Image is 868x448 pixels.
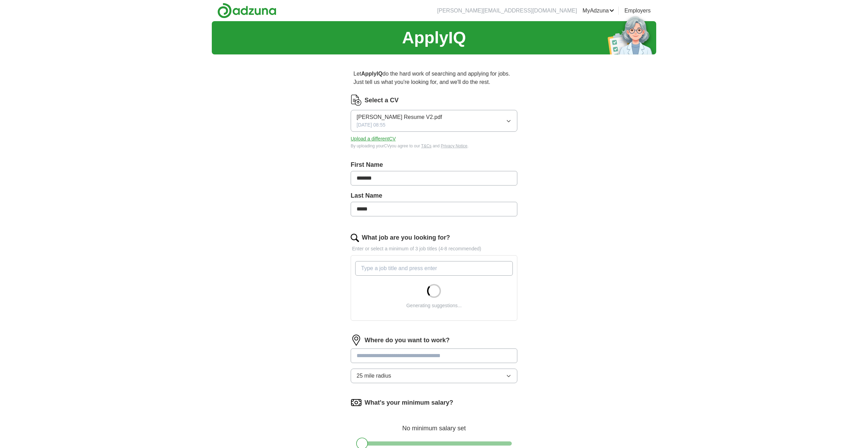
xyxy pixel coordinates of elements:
[441,144,468,148] a: Privacy Notice
[351,335,362,346] img: location.png
[351,397,362,408] img: salary.png
[362,233,450,242] label: What job are you looking for?
[351,110,517,132] button: [PERSON_NAME] Resume V2.pdf[DATE] 08:55
[357,121,385,129] span: [DATE] 08:55
[402,25,466,50] h1: ApplyIQ
[351,67,517,89] p: Let do the hard work of searching and applying for jobs. Just tell us what you're looking for, an...
[217,3,276,18] img: Adzuna logo
[355,261,513,276] input: Type a job title and press enter
[437,7,577,15] li: [PERSON_NAME][EMAIL_ADDRESS][DOMAIN_NAME]
[406,302,462,309] div: Generating suggestions...
[357,372,391,380] span: 25 mile radius
[361,71,382,77] strong: ApplyIQ
[365,336,450,345] label: Where do you want to work?
[351,143,517,149] div: By uploading your CV you agree to our and .
[583,7,615,15] a: MyAdzuna
[351,245,517,252] p: Enter or select a minimum of 3 job titles (4-8 recommended)
[351,234,359,242] img: search.png
[351,160,517,170] label: First Name
[351,191,517,200] label: Last Name
[624,7,651,15] a: Employers
[351,135,396,143] button: Upload a differentCV
[421,144,432,148] a: T&Cs
[365,398,453,407] label: What's your minimum salary?
[357,113,442,121] span: [PERSON_NAME] Resume V2.pdf
[365,96,399,105] label: Select a CV
[351,416,517,433] div: No minimum salary set
[351,369,517,383] button: 25 mile radius
[351,95,362,106] img: CV Icon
